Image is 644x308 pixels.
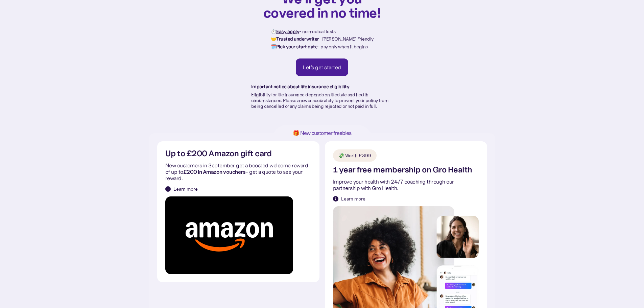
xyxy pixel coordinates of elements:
[276,28,299,34] strong: Easy apply
[303,64,341,71] div: Let's get started
[271,28,374,50] p: ⏱️ - no medical tests 🤝 - [PERSON_NAME] Friendly 🗓️ - pay only when it begins
[251,84,350,90] strong: Important notice about life insurance eligibility
[183,168,246,175] strong: £200 in Amazon vouchers
[296,58,348,76] a: Let's get started
[173,186,198,192] div: Learn more
[333,166,472,174] h2: 1 year free membership on Gro Health
[165,149,272,158] h2: Up to £200 Amazon gift card
[251,92,393,109] p: Eligibility for life insurance depends on lifestyle and health circumstances. Please answer accur...
[282,130,362,136] h1: 🎁 New customer freebies
[276,36,319,42] strong: Trusted underwriter
[338,152,371,159] div: 💸 Worth £399
[333,195,365,202] a: Learn more
[165,162,311,182] p: New customers in September get a boosted welcome reward of up to - get a quote to see your reward.
[341,195,365,202] div: Learn more
[333,179,479,191] p: Improve your health with 24/7 coaching through our partnership with Gro Health.
[276,44,317,50] strong: Pick your start date
[165,186,198,192] a: Learn more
